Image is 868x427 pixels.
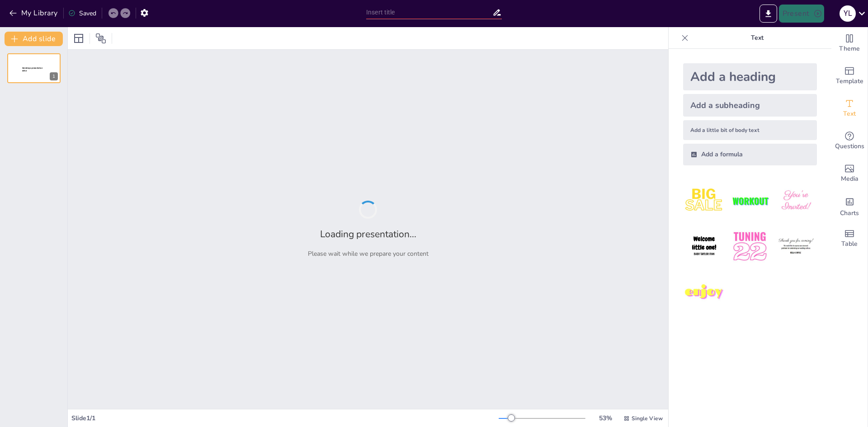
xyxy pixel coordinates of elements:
[71,414,499,422] div: Slide 1 / 1
[831,190,868,222] div: Add charts and graphs
[779,5,824,23] button: Present
[308,249,429,258] p: Please wait while we prepare your content
[7,53,61,83] div: 1
[366,6,492,19] input: Insert title
[840,5,856,22] div: Y L
[71,31,86,46] div: Layout
[683,120,817,140] div: Add a little bit of body text
[692,27,822,49] p: Text
[840,5,856,23] button: Y L
[759,5,777,23] button: Export to PowerPoint
[68,9,96,18] div: Saved
[841,174,859,184] span: Media
[632,415,663,422] span: Single View
[7,6,61,20] button: My Library
[775,180,817,222] img: 3.jpeg
[839,44,860,54] span: Theme
[683,272,725,314] img: 7.jpeg
[831,125,868,157] div: Get real-time input from your audience
[683,63,817,90] div: Add a heading
[683,180,725,222] img: 1.jpeg
[683,144,817,165] div: Add a formula
[320,228,416,240] h2: Loading presentation...
[841,239,858,249] span: Table
[840,208,859,218] span: Charts
[683,94,817,117] div: Add a subheading
[50,72,58,80] div: 1
[831,222,868,255] div: Add a table
[594,414,616,422] div: 53 %
[683,225,725,267] img: 4.jpeg
[843,109,856,119] span: Text
[831,157,868,190] div: Add images, graphics, shapes or video
[95,33,106,44] span: Position
[729,225,771,267] img: 5.jpeg
[22,67,42,72] span: Sendsteps presentation editor
[831,60,868,92] div: Add ready made slides
[831,92,868,125] div: Add text boxes
[775,225,817,267] img: 6.jpeg
[5,32,63,46] button: Add slide
[835,141,864,151] span: Questions
[729,180,771,222] img: 2.jpeg
[831,27,868,60] div: Change the overall theme
[836,76,863,86] span: Template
